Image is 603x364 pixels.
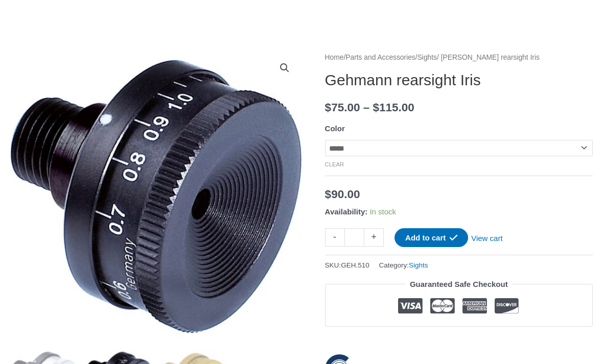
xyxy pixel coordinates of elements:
[395,228,468,247] button: Add to cart
[325,259,369,272] span: SKU:
[345,54,415,61] a: Parts and Accessories
[325,228,344,246] a: -
[325,54,344,61] a: Home
[379,259,428,272] span: Category:
[325,124,345,133] label: Color
[325,188,360,201] bdi: 90.00
[325,188,332,201] span: $
[325,101,360,114] bdi: 75.00
[373,101,414,114] bdi: 115.00
[406,277,512,292] legend: Guaranteed Safe Checkout
[325,51,593,64] nav: Breadcrumb
[344,228,364,246] input: Product quantity
[418,54,437,61] a: Sights
[363,101,370,114] span: –
[325,101,332,114] span: $
[364,228,384,246] a: +
[468,228,505,246] a: View cart
[275,59,294,77] a: View full-screen image gallery
[409,261,428,269] a: Sights
[341,261,369,269] span: GEH.510
[325,161,344,167] a: Clear options
[325,71,593,89] h1: Gehmann rearsight Iris
[369,207,396,216] span: In stock
[325,334,593,347] iframe: Customer reviews powered by Trustpilot
[373,101,379,114] span: $
[325,207,368,216] span: Availability:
